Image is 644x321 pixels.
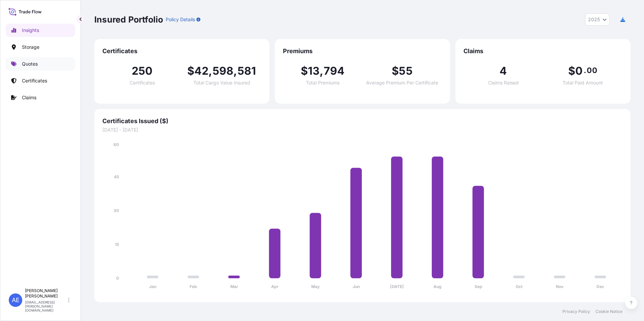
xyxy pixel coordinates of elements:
[237,66,256,76] span: 581
[575,66,583,76] span: 0
[193,80,250,85] span: Total Cargo Value Insured
[22,61,38,67] p: Quotes
[116,276,119,281] tspan: 0
[595,309,622,314] a: Cookie Notice
[587,68,597,73] span: 00
[516,284,523,289] tspan: Oct
[25,288,67,299] p: [PERSON_NAME] [PERSON_NAME]
[390,284,404,289] tspan: [DATE]
[562,309,590,314] a: Privacy Policy
[392,66,399,76] span: $
[114,174,119,179] tspan: 45
[271,284,279,289] tspan: Apr
[6,91,75,104] a: Claims
[320,66,323,76] span: ,
[115,242,119,247] tspan: 15
[488,80,519,85] span: Claims Raised
[130,80,155,85] span: Certificates
[308,66,320,76] span: 13
[311,284,320,289] tspan: May
[132,66,153,76] span: 250
[213,66,234,76] span: 598
[568,66,575,76] span: $
[194,66,208,76] span: 42
[562,80,603,85] span: Total Paid Amount
[22,44,39,50] p: Storage
[6,74,75,87] a: Certificates
[324,66,345,76] span: 794
[233,66,237,76] span: ,
[22,77,47,84] p: Certificates
[399,66,412,76] span: 55
[114,208,119,213] tspan: 30
[149,284,156,289] tspan: Jan
[584,68,586,73] span: .
[102,47,261,55] span: Certificates
[6,57,75,71] a: Quotes
[114,142,119,147] tspan: 60
[190,284,197,289] tspan: Feb
[6,40,75,54] a: Storage
[208,66,212,76] span: ,
[556,284,564,289] tspan: Nov
[25,300,67,312] p: [EMAIL_ADDRESS][PERSON_NAME][DOMAIN_NAME]
[12,297,20,304] span: AE
[102,127,622,133] span: [DATE] - [DATE]
[283,47,442,55] span: Premiums
[475,284,482,289] tspan: Sep
[230,284,238,289] tspan: Mar
[463,47,622,55] span: Claims
[94,14,163,25] p: Insured Portfolio
[588,16,600,23] span: 2025
[585,13,610,26] button: Year Selector
[187,66,194,76] span: $
[6,24,75,37] a: Insights
[102,117,622,125] span: Certificates Issued ($)
[306,80,340,85] span: Total Premiums
[500,66,507,76] span: 4
[166,16,195,23] p: Policy Details
[353,284,360,289] tspan: Jun
[22,27,39,34] p: Insights
[22,94,36,101] p: Claims
[366,80,438,85] span: Average Premium Per Certificate
[433,284,442,289] tspan: Aug
[301,66,308,76] span: $
[597,284,604,289] tspan: Dec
